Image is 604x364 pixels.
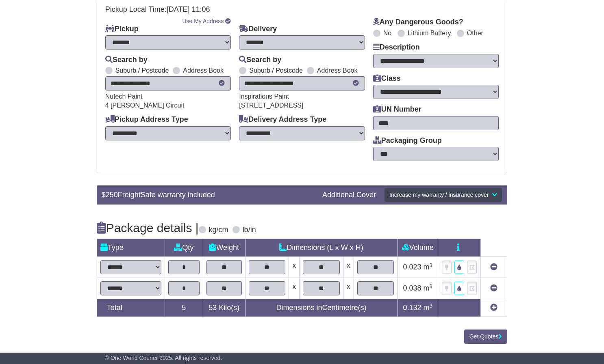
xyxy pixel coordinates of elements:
label: lb/in [243,226,256,235]
a: Use My Address [182,18,224,24]
td: Dimensions in Centimetre(s) [245,299,398,317]
label: No [383,29,391,37]
button: Get Quotes [464,330,508,344]
td: Total [97,299,165,317]
div: Pickup Local Time: [101,5,503,14]
sup: 3 [430,283,433,289]
label: Delivery Address Type [239,115,326,124]
td: Weight [203,239,245,257]
span: m [424,304,433,312]
label: kg/cm [209,226,228,235]
span: 0.038 [403,284,421,292]
span: 4 [PERSON_NAME] Circuit [105,102,185,109]
sup: 3 [430,303,433,309]
label: Address Book [183,67,224,74]
div: $ FreightSafe warranty included [98,191,318,200]
label: Class [373,74,401,83]
label: Delivery [239,25,277,34]
label: Pickup [105,25,139,34]
a: Add new item [490,304,498,312]
td: x [343,257,354,278]
label: Search by [105,56,148,65]
sup: 3 [430,262,433,268]
td: 5 [165,299,203,317]
label: Lithium Battery [408,29,451,37]
span: [STREET_ADDRESS] [239,102,303,109]
span: Inspirations Paint [239,93,289,100]
button: Increase my warranty / insurance cover [384,188,502,202]
label: UN Number [373,105,421,114]
span: © One World Courier 2025. All rights reserved. [105,355,222,361]
span: 0.132 [403,304,421,312]
td: Dimensions (L x W x H) [245,239,398,257]
td: Kilo(s) [203,299,245,317]
td: Type [97,239,165,257]
td: x [289,278,300,299]
span: Increase my warranty / insurance cover [389,192,489,198]
td: x [289,257,300,278]
span: 250 [106,191,118,199]
span: m [424,263,433,271]
label: Any Dangerous Goods? [373,18,463,27]
label: Other [467,29,483,37]
td: Qty [165,239,203,257]
a: Remove this item [490,284,498,292]
a: Remove this item [490,263,498,271]
span: 53 [209,304,217,312]
label: Address Book [317,67,358,74]
td: x [343,278,354,299]
span: 0.023 [403,263,421,271]
label: Search by [239,56,281,65]
label: Description [373,43,420,52]
label: Packaging Group [373,136,442,145]
span: [DATE] 11:06 [167,5,210,13]
td: Volume [398,239,438,257]
label: Suburb / Postcode [115,67,169,74]
div: Additional Cover [318,191,380,200]
label: Pickup Address Type [105,115,188,124]
span: m [424,284,433,292]
h4: Package details | [97,221,199,235]
span: Nutech Paint [105,93,143,100]
label: Suburb / Postcode [249,67,303,74]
